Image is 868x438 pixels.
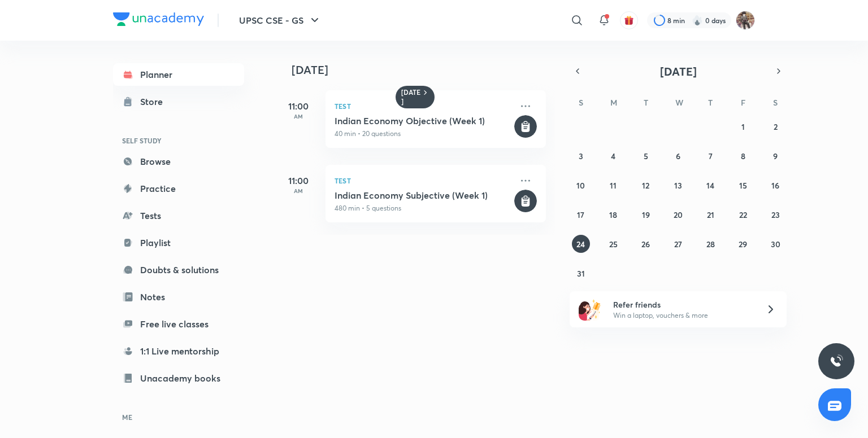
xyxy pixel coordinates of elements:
[741,151,745,161] abbr: August 8, 2025
[276,187,321,194] p: AM
[335,129,512,139] p: 40 min • 20 questions
[771,180,779,191] abbr: August 16, 2025
[572,176,590,194] button: August 10, 2025
[335,99,512,113] p: Test
[734,147,752,165] button: August 8, 2025
[609,209,617,220] abbr: August 18, 2025
[613,299,752,310] h6: Refer friends
[706,239,715,249] abbr: August 28, 2025
[669,235,687,253] button: August 27, 2025
[701,205,719,224] button: August 21, 2025
[576,239,585,249] abbr: August 24, 2025
[577,209,584,220] abbr: August 17, 2025
[707,209,714,220] abbr: August 21, 2025
[113,313,244,335] a: Free live classes
[773,151,778,161] abbr: August 9, 2025
[610,97,617,108] abbr: Monday
[113,131,244,150] h6: SELF STUDY
[113,12,204,26] img: Company Logo
[604,235,622,253] button: August 25, 2025
[734,205,752,224] button: August 22, 2025
[113,340,244,362] a: 1:1 Live mentorship
[644,151,648,161] abbr: August 5, 2025
[335,115,512,126] h5: Indian Economy Objective (Week 1)
[708,97,713,108] abbr: Thursday
[610,180,617,191] abbr: August 11, 2025
[701,235,719,253] button: August 28, 2025
[604,176,622,194] button: August 11, 2025
[604,205,622,224] button: August 18, 2025
[572,147,590,165] button: August 3, 2025
[706,180,714,191] abbr: August 14, 2025
[113,150,244,173] a: Browse
[766,205,784,224] button: August 23, 2025
[577,268,585,279] abbr: August 31, 2025
[232,9,328,32] button: UPSC CSE - GS
[637,205,655,224] button: August 19, 2025
[576,180,585,191] abbr: August 10, 2025
[736,11,755,30] img: SRINATH MODINI
[660,64,697,79] span: [DATE]
[611,151,615,161] abbr: August 4, 2025
[620,11,638,29] button: avatar
[674,239,682,249] abbr: August 27, 2025
[701,147,719,165] button: August 7, 2025
[113,177,244,200] a: Practice
[113,286,244,308] a: Notes
[572,235,590,253] button: August 24, 2025
[276,174,321,187] h5: 11:00
[642,180,649,191] abbr: August 12, 2025
[579,151,583,161] abbr: August 3, 2025
[335,190,512,201] h5: Indian Economy Subjective (Week 1)
[741,97,745,108] abbr: Friday
[642,209,650,220] abbr: August 19, 2025
[113,204,244,227] a: Tests
[637,235,655,253] button: August 26, 2025
[579,298,601,321] img: referral
[771,239,780,249] abbr: August 30, 2025
[701,176,719,194] button: August 14, 2025
[739,180,747,191] abbr: August 15, 2025
[113,63,244,86] a: Planner
[113,90,244,113] a: Store
[766,117,784,135] button: August 2, 2025
[637,147,655,165] button: August 5, 2025
[276,113,321,120] p: AM
[572,205,590,224] button: August 17, 2025
[741,121,745,132] abbr: August 1, 2025
[739,239,747,249] abbr: August 29, 2025
[674,209,683,220] abbr: August 20, 2025
[335,174,512,187] p: Test
[624,15,634,25] img: avatar
[335,203,512,213] p: 480 min • 5 questions
[644,97,648,108] abbr: Tuesday
[113,408,244,427] h6: ME
[140,95,170,108] div: Store
[113,367,244,389] a: Unacademy books
[774,121,778,132] abbr: August 2, 2025
[613,310,752,321] p: Win a laptop, vouchers & more
[766,147,784,165] button: August 9, 2025
[113,231,244,254] a: Playlist
[674,180,682,191] abbr: August 13, 2025
[766,176,784,194] button: August 16, 2025
[604,147,622,165] button: August 4, 2025
[113,12,204,29] a: Company Logo
[676,151,680,161] abbr: August 6, 2025
[585,63,771,79] button: [DATE]
[609,239,618,249] abbr: August 25, 2025
[641,239,650,249] abbr: August 26, 2025
[734,117,752,135] button: August 1, 2025
[709,151,713,161] abbr: August 7, 2025
[401,88,421,106] h6: [DATE]
[766,235,784,253] button: August 30, 2025
[579,97,583,108] abbr: Sunday
[669,147,687,165] button: August 6, 2025
[739,209,747,220] abbr: August 22, 2025
[669,176,687,194] button: August 13, 2025
[292,63,557,77] h4: [DATE]
[771,209,780,220] abbr: August 23, 2025
[830,354,843,368] img: ttu
[637,176,655,194] button: August 12, 2025
[572,264,590,282] button: August 31, 2025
